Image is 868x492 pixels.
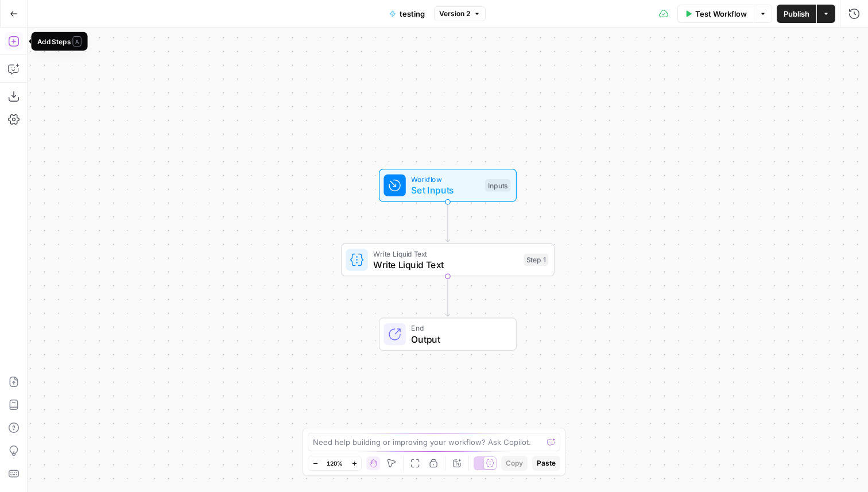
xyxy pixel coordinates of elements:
g: Edge from step_1 to end [445,276,449,316]
span: Version 2 [439,9,470,19]
button: Paste [532,456,560,471]
span: Copy [506,458,523,468]
span: Write Liquid Text [373,248,518,259]
span: Test Workflow [695,8,747,20]
span: End [411,323,505,334]
div: Step 1 [524,254,548,266]
g: Edge from start to step_1 [445,202,449,242]
button: Test Workflow [677,5,754,23]
div: EndOutput [341,317,555,351]
button: Publish [777,5,816,23]
span: Output [411,332,505,346]
button: Version 2 [434,6,486,21]
span: Publish [784,8,809,20]
div: Inputs [485,179,510,192]
div: Write Liquid TextWrite Liquid TextStep 1 [341,243,555,277]
span: Write Liquid Text [373,258,518,272]
button: Copy [501,456,528,471]
span: Paste [537,458,556,468]
button: testing [382,5,432,23]
span: Workflow [411,174,479,185]
div: WorkflowSet InputsInputs [341,169,555,202]
span: testing [400,8,425,20]
div: Add Steps [37,36,82,47]
span: A [72,36,81,47]
span: 120% [327,459,343,468]
span: Set Inputs [411,183,479,197]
